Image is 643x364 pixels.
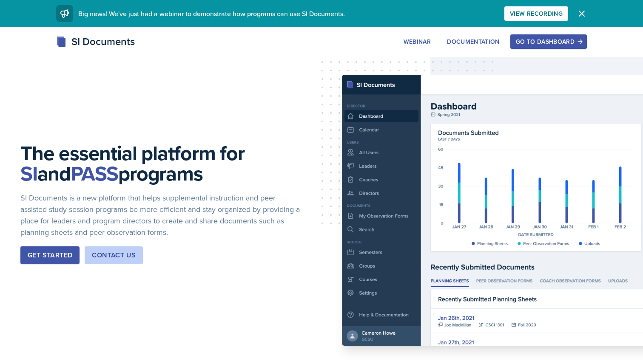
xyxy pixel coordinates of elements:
div: Contact Us [92,250,136,260]
div: Documentation [447,38,500,45]
div: Go to Dashboard [516,38,581,45]
button: View Recording [504,6,568,21]
div: SI Documents [56,34,135,49]
button: Get Started [20,246,80,264]
button: Go to Dashboard [510,34,587,49]
div: View Recording [510,10,563,17]
div: Webinar [404,38,431,45]
button: Contact Us [85,246,143,264]
div: Get Started [28,250,72,260]
button: Documentation [441,34,505,49]
span: Big news! We've just had a webinar to demonstrate how programs can use SI Documents. [78,9,345,18]
button: Webinar [398,34,436,49]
